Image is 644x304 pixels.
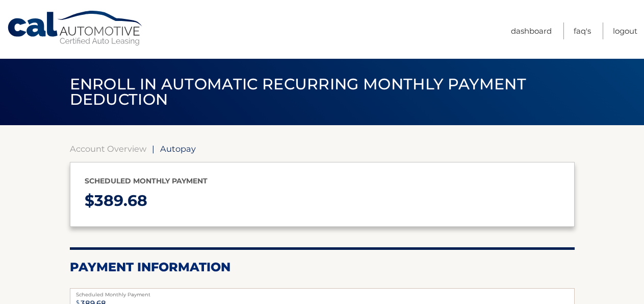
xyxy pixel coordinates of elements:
p: Scheduled monthly payment [85,175,560,188]
span: Autopay [160,144,196,154]
a: Dashboard [511,22,552,39]
a: FAQ's [574,22,591,39]
p: $ [85,188,560,215]
h2: Payment Information [70,260,575,275]
a: Cal Automotive [7,10,144,46]
span: 389.68 [94,191,147,210]
span: | [152,144,154,154]
a: Logout [613,22,637,39]
a: Account Overview [70,144,146,154]
label: Scheduled Monthly Payment [70,288,575,296]
span: Enroll in automatic recurring monthly payment deduction [70,75,526,109]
